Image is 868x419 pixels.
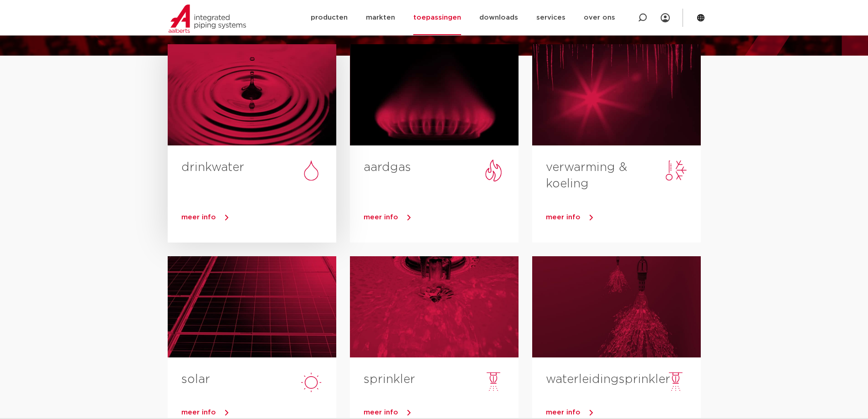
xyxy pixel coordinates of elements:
a: verwarming & koeling [546,161,627,190]
span: meer info [364,409,398,416]
a: aardgas [364,161,411,173]
a: meer info [364,211,519,224]
a: meer info [546,211,701,224]
span: meer info [181,409,216,416]
span: meer info [181,214,216,221]
a: drinkwater [181,161,244,173]
span: meer info [546,214,580,221]
span: meer info [364,214,398,221]
span: meer info [546,409,580,416]
a: meer info [181,211,336,224]
a: waterleidingsprinkler [546,373,670,385]
a: sprinkler [364,373,415,385]
a: solar [181,373,210,385]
